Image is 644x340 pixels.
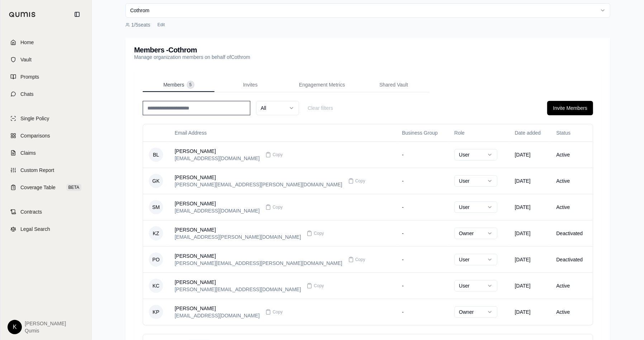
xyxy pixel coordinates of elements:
span: Invites [243,81,257,88]
td: - [396,168,449,194]
span: SM [149,200,163,214]
span: PO [149,252,163,267]
a: Custom Report [5,162,87,178]
th: Email Address [169,124,396,141]
span: Copy [314,230,324,236]
span: Copy [273,152,283,158]
div: [PERSON_NAME] [175,148,260,155]
span: Shared Vault [379,81,408,88]
div: [PERSON_NAME] [175,200,260,207]
span: Custom Report [20,167,54,174]
td: [DATE] [509,168,551,194]
span: Comparisons [20,132,50,139]
button: Copy [345,174,368,188]
td: - [396,246,449,273]
td: [DATE] [509,194,551,220]
div: [PERSON_NAME][EMAIL_ADDRESS][PERSON_NAME][DOMAIN_NAME] [175,181,342,188]
span: 1 / 5 seats [131,21,150,28]
span: Chats [20,90,34,98]
a: Prompts [5,69,87,85]
span: Members [163,81,184,88]
a: Chats [5,86,87,102]
a: Home [5,34,87,50]
td: [DATE] [509,299,551,325]
button: Copy [304,279,327,293]
td: Active [550,141,593,168]
th: Date added [509,124,551,141]
td: Active [550,273,593,299]
span: Copy [355,178,365,184]
button: Invite Members [547,101,593,115]
span: Coverage Table [20,184,56,191]
td: Active [550,194,593,220]
button: Copy [262,305,285,319]
td: - [396,299,449,325]
span: Vault [20,56,32,63]
td: [DATE] [509,141,551,168]
td: Deactivated [550,246,593,273]
td: [DATE] [509,220,551,246]
span: Legal Search [20,225,50,233]
span: Copy [273,204,283,210]
a: Comparisons [5,128,87,144]
div: [EMAIL_ADDRESS][DOMAIN_NAME] [175,312,260,319]
button: Edit [155,20,168,29]
span: Engagement Metrics [299,81,345,88]
span: Single Policy [20,115,49,122]
span: Home [20,39,34,46]
a: Vault [5,52,87,67]
span: KC [149,279,163,293]
div: [PERSON_NAME] [175,252,342,260]
a: Single Policy [5,111,87,126]
td: [DATE] [509,273,551,299]
div: [PERSON_NAME] [175,226,301,233]
span: Qumis [25,327,66,334]
th: Status [550,124,593,141]
span: Claims [20,149,36,157]
span: Copy [355,257,365,262]
td: [DATE] [509,246,551,273]
th: Role [449,124,509,141]
span: Copy [314,283,324,289]
td: - [396,220,449,246]
td: - [396,141,449,168]
div: [PERSON_NAME][EMAIL_ADDRESS][PERSON_NAME][DOMAIN_NAME] [175,260,342,267]
img: Qumis Logo [9,12,36,17]
div: [EMAIL_ADDRESS][DOMAIN_NAME] [175,155,260,162]
button: Copy [262,148,285,162]
span: KZ [149,226,163,241]
span: 5 [187,81,194,88]
p: Manage organization members on behalf of Cothrom [134,53,250,61]
div: K [8,320,22,334]
span: Prompts [20,73,39,80]
td: Deactivated [550,220,593,246]
th: Business Group [396,124,449,141]
span: [PERSON_NAME] [25,320,66,327]
td: - [396,273,449,299]
div: [PERSON_NAME][EMAIL_ADDRESS][DOMAIN_NAME] [175,286,301,293]
span: Copy [273,309,283,315]
td: Active [550,299,593,325]
span: BL [149,148,163,162]
h3: Members - Cothrom [134,46,250,53]
span: GK [149,174,163,188]
button: Copy [262,200,285,214]
a: Coverage TableBETA [5,180,87,195]
button: Copy [345,252,368,267]
button: Copy [304,226,327,241]
td: - [396,194,449,220]
a: Legal Search [5,221,87,237]
div: [PERSON_NAME] [175,174,342,181]
div: [EMAIL_ADDRESS][PERSON_NAME][DOMAIN_NAME] [175,233,301,241]
span: BETA [66,184,81,191]
div: [EMAIL_ADDRESS][DOMAIN_NAME] [175,207,260,214]
a: Contracts [5,204,87,220]
a: Claims [5,145,87,161]
span: Contracts [20,208,42,215]
td: Active [550,168,593,194]
div: [PERSON_NAME] [175,279,301,286]
button: Collapse sidebar [71,9,83,20]
span: KP [149,305,163,319]
div: [PERSON_NAME] [175,305,260,312]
